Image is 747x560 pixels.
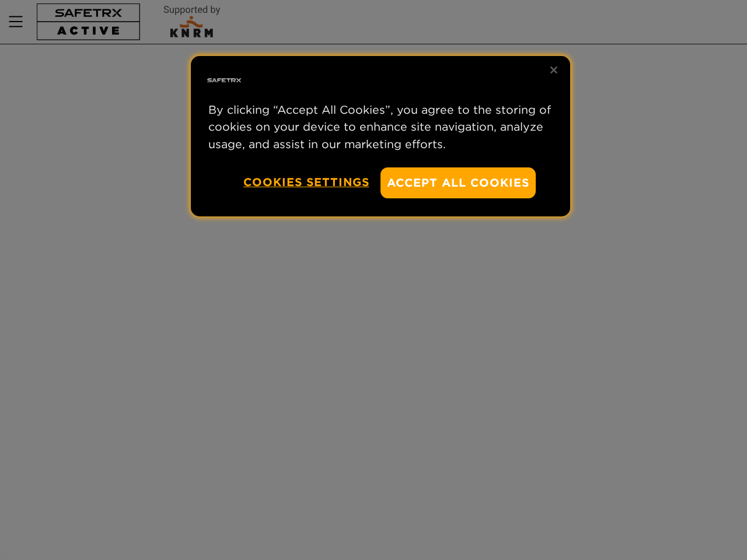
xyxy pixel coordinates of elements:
button: Accept All Cookies [381,167,536,198]
div: Privacy [191,56,570,216]
button: Cookies Settings [243,167,369,197]
button: Close [541,57,567,83]
img: Safe Tracks [205,62,243,99]
p: By clicking “Accept All Cookies”, you agree to the storing of cookies on your device to enhance s... [208,101,553,153]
